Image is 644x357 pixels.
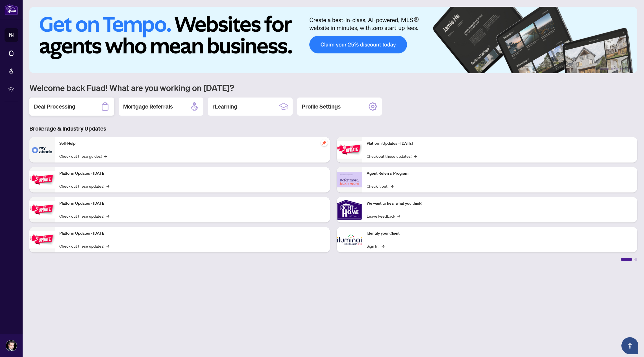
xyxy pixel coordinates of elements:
button: 2 [611,68,613,70]
span: → [397,213,400,219]
img: We want to hear what you think! [337,197,362,222]
a: Check out these updates!→ [59,183,109,189]
h2: Profile Settings [302,103,341,111]
span: → [106,213,109,219]
p: Platform Updates - [DATE] [367,140,633,147]
img: Slide 0 [29,7,637,73]
h1: Welcome back Fuad! What are you working on [DATE]? [29,82,637,93]
span: → [391,183,393,189]
p: Platform Updates - [DATE] [59,170,325,177]
button: 6 [629,68,632,70]
span: pushpin [321,139,328,146]
button: 3 [616,68,618,70]
a: Check out these updates!→ [59,243,109,249]
img: Profile Icon [6,340,17,351]
a: Sign In!→ [367,243,384,249]
img: Self-Help [29,137,55,163]
img: Platform Updates - July 8, 2025 [29,231,55,248]
p: We want to hear what you think! [367,200,633,207]
button: Open asap [621,337,638,354]
img: Platform Updates - June 23, 2025 [337,141,362,159]
h2: Deal Processing [34,103,75,111]
a: Check out these updates!→ [367,153,417,159]
h3: Brokerage & Industry Updates [29,125,637,133]
span: → [414,153,417,159]
a: Check out these updates!→ [59,213,109,219]
h2: Mortgage Referrals [123,103,173,111]
p: Self-Help [59,140,325,147]
button: 5 [625,68,627,70]
img: logo [5,4,18,15]
img: Agent Referral Program [337,172,362,187]
h2: rLearning [212,103,237,111]
a: Check out these guides!→ [59,153,107,159]
img: Platform Updates - September 16, 2025 [29,171,55,189]
p: Identify your Client [367,230,633,237]
p: Platform Updates - [DATE] [59,230,325,237]
p: Agent Referral Program [367,170,633,177]
button: 1 [600,68,609,70]
a: Check it out!→ [367,183,393,189]
span: → [382,243,384,249]
img: Identify your Client [337,227,362,252]
img: Platform Updates - July 21, 2025 [29,201,55,218]
span: → [106,243,109,249]
span: → [104,153,107,159]
button: 4 [620,68,623,70]
a: Leave Feedback→ [367,213,400,219]
span: → [106,183,109,189]
p: Platform Updates - [DATE] [59,200,325,207]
